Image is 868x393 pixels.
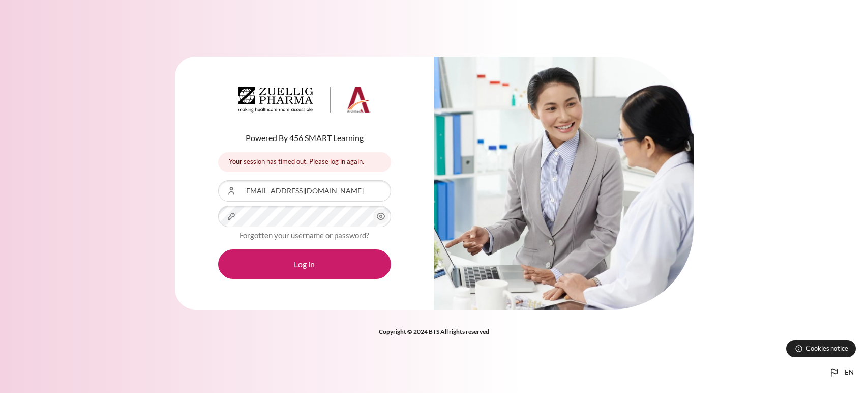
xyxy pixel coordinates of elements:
[824,362,858,383] button: Languages
[218,249,391,279] button: Log in
[218,180,391,202] input: Username or Email Address
[238,87,371,113] img: Architeck
[218,132,391,144] p: Powered By 456 SMART Learning
[240,231,369,240] a: Forgotten your username or password?
[806,344,848,353] span: Cookies notice
[845,368,854,378] span: en
[218,152,391,172] div: Your session has timed out. Please log in again.
[786,340,856,357] button: Cookies notice
[379,328,489,335] strong: Copyright © 2024 BTS All rights reserved
[238,87,371,117] a: Architeck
